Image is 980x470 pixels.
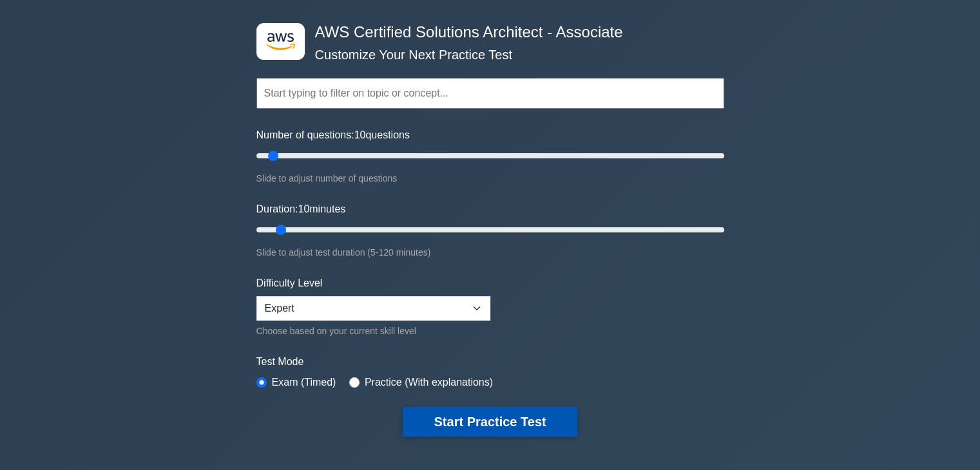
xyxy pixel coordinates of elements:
[272,375,336,390] label: Exam (Timed)
[256,323,490,339] div: Choose based on your current skill level
[256,127,410,143] label: Number of questions: questions
[256,171,724,186] div: Slide to adjust number of questions
[354,129,366,140] span: 10
[365,375,493,390] label: Practice (With explanations)
[256,354,724,370] label: Test Mode
[256,78,724,109] input: Start typing to filter on topic or concept...
[256,202,346,217] label: Duration: minutes
[256,245,724,260] div: Slide to adjust test duration (5-120 minutes)
[298,203,309,214] span: 10
[310,23,661,42] h4: AWS Certified Solutions Architect - Associate
[256,276,323,291] label: Difficulty Level
[403,407,577,437] button: Start Practice Test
